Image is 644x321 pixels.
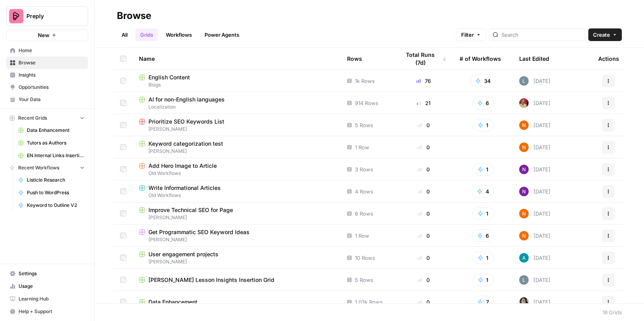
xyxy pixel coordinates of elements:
[19,283,84,290] span: Usage
[117,28,132,41] a: All
[400,210,447,218] div: 0
[148,140,223,148] span: Keyword categorization test
[15,186,88,199] a: Push to WordPress
[139,214,334,221] span: [PERSON_NAME]
[27,176,84,184] span: Listicle Research
[400,276,447,284] div: 0
[347,48,362,69] div: Rows
[6,280,88,293] a: Usage
[400,99,447,107] div: 21
[6,293,88,305] a: Learning Hub
[519,187,550,196] div: [DATE]
[519,76,550,86] div: [DATE]
[6,267,88,280] a: Settings
[117,9,151,22] div: Browse
[148,162,217,170] span: Add Hero Image to Article
[519,165,550,174] div: [DATE]
[519,143,550,152] div: [DATE]
[19,71,84,79] span: Insights
[15,199,88,212] a: Keyword to Outline V2
[6,93,88,106] a: Your Data
[139,126,334,133] span: [PERSON_NAME]
[139,73,334,88] a: English ContentBlogs
[519,209,550,218] div: [DATE]
[38,31,49,39] span: New
[139,236,334,243] span: [PERSON_NAME]
[473,119,494,131] button: 1
[148,228,250,236] span: Get Programmatic SEO Keyword Ideas
[400,121,447,129] div: 0
[473,163,494,176] button: 1
[461,31,474,39] span: Filter
[519,253,550,263] div: [DATE]
[588,28,622,41] button: Create
[26,12,74,20] span: Preply
[139,96,334,111] a: AI for non-English languagesLocalization
[139,103,334,111] span: Localization
[139,170,334,177] span: Old Workflows
[519,98,550,108] div: [DATE]
[519,253,529,263] img: 48p1dlxc26vy6gc5e5xg6nwbe9bs
[19,59,84,66] span: Browse
[19,96,84,103] span: Your Data
[139,192,334,199] span: Old Workflows
[139,184,334,199] a: Write Informational ArticlesOld Workflows
[6,44,88,57] a: Home
[6,112,88,124] button: Recent Grids
[519,165,529,174] img: kedmmdess6i2jj5txyq6cw0yj4oc
[456,28,486,41] button: Filter
[19,270,84,277] span: Settings
[473,252,494,264] button: 1
[6,305,88,318] button: Help + Support
[139,228,334,243] a: Get Programmatic SEO Keyword Ideas[PERSON_NAME]
[6,6,88,26] button: Workspace: Preply
[460,48,501,69] div: # of Workflows
[519,120,529,130] img: c37vr20y5fudypip844bb0rvyfb7
[139,250,334,265] a: User engagement projects[PERSON_NAME]
[472,97,494,109] button: 6
[501,31,582,39] input: Search
[519,209,529,218] img: c37vr20y5fudypip844bb0rvyfb7
[148,298,197,306] span: Data Enhancement
[6,69,88,81] a: Insights
[355,254,375,262] span: 10 Rows
[148,118,224,126] span: Prioritize SEO Keywords List
[19,84,84,91] span: Opportunities
[355,232,369,240] span: 1 Row
[148,276,274,284] span: [PERSON_NAME] Lesson Insights Insertion Grid
[519,297,529,307] img: 0od0somutai3rosqwdkhgswflu93
[603,308,622,316] div: 18 Grids
[200,28,244,41] a: Power Agents
[19,47,84,54] span: Home
[148,206,233,214] span: Improve Technical SEO for Page
[135,28,158,41] a: Grids
[27,202,84,209] span: Keyword to Outline V2
[355,121,373,129] span: 5 Rows
[400,48,447,69] div: Total Runs (7d)
[355,188,373,195] span: 4 Rows
[355,210,373,218] span: 6 Rows
[6,162,88,174] button: Recent Workflows
[15,174,88,186] a: Listicle Research
[519,48,549,69] div: Last Edited
[355,77,375,85] span: 1k Rows
[139,48,334,69] div: Name
[519,231,550,240] div: [DATE]
[519,275,550,285] div: [DATE]
[355,276,373,284] span: 5 Rows
[400,232,447,240] div: 0
[15,149,88,162] a: EN Internal Links Insertion
[6,81,88,94] a: Opportunities
[139,298,334,306] a: Data Enhancement
[355,99,378,107] span: 914 Rows
[519,143,529,152] img: c37vr20y5fudypip844bb0rvyfb7
[6,29,88,41] button: New
[470,75,496,87] button: 34
[6,56,88,69] a: Browse
[519,297,550,307] div: [DATE]
[139,81,334,88] span: Blogs
[139,118,334,133] a: Prioritize SEO Keywords List[PERSON_NAME]
[15,124,88,137] a: Data Enhancement
[355,165,373,173] span: 3 Rows
[355,298,383,306] span: 1.03k Rows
